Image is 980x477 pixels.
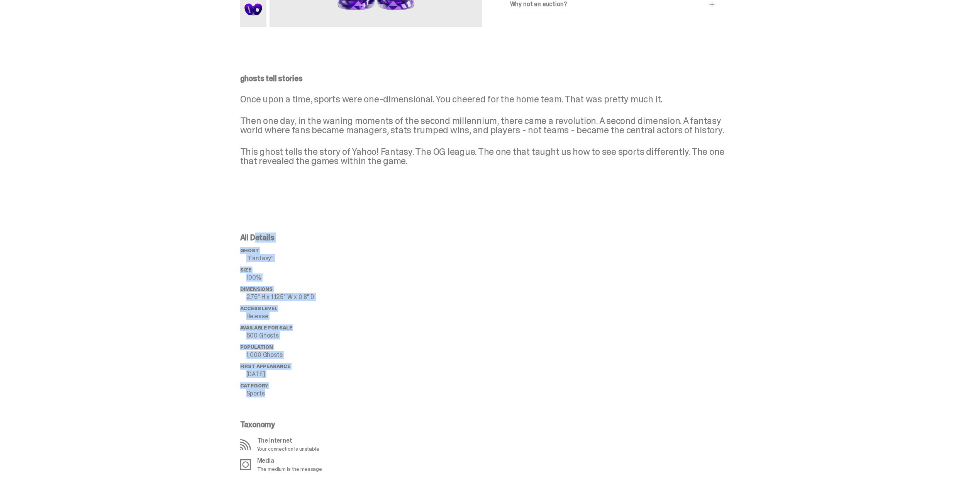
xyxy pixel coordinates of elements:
[246,371,364,377] p: [DATE]
[246,294,364,300] p: 2.75" H x 1.125" W x 0.8" D
[246,333,364,339] p: 600 Ghosts
[240,286,273,292] span: Dimensions
[240,247,259,254] span: ghost
[240,344,273,350] span: Population
[246,390,364,397] p: Sports
[257,458,322,464] p: Media
[240,95,734,104] p: Once upon a time, sports were one-dimensional. You cheered for the home team. That was pretty muc...
[246,352,364,358] p: 1,000 Ghosts
[257,446,319,452] p: Your connection is unstable
[257,466,322,472] p: The medium is the message
[240,147,734,166] p: This ghost tells the story of Yahoo! Fantasy. The OG league. The one that taught us how to see sp...
[240,116,734,135] p: Then one day, in the waning moments of the second millennium, there came a revolution. A second d...
[240,421,359,428] p: Taxonomy
[240,305,278,312] span: Access Level
[240,234,364,241] p: All Details
[240,363,290,370] span: First Appearance
[240,267,251,273] span: Size
[240,382,268,389] span: Category
[246,255,364,261] p: “Fantasy”
[240,75,734,82] p: ghosts tell stories
[246,275,364,281] p: 100%
[246,313,364,319] p: Release
[257,438,319,444] p: The Internet
[510,0,716,8] div: Why not an auction?
[240,324,292,331] span: Available for Sale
